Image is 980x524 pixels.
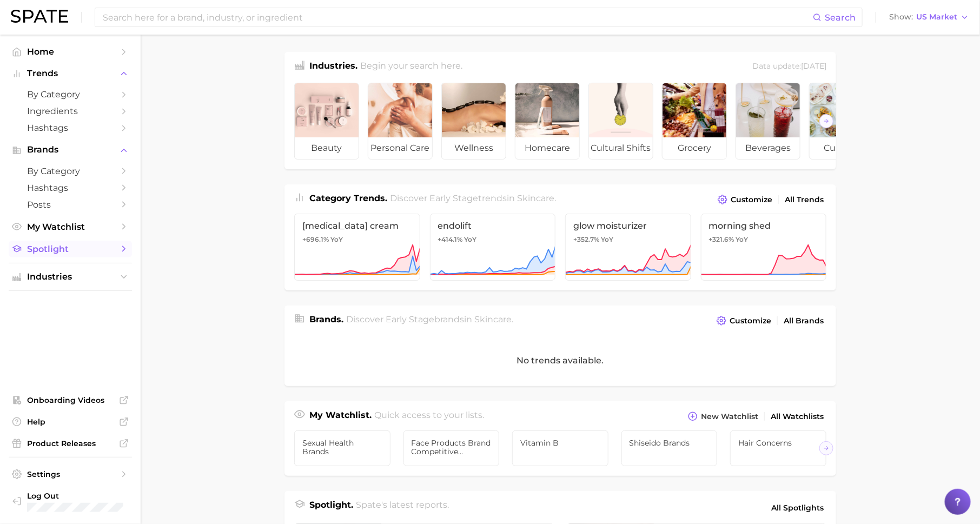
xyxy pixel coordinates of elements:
[27,491,123,501] span: Log Out
[769,499,826,517] a: All Spotlights
[27,145,114,155] span: Brands
[9,414,132,430] a: Help
[520,439,600,447] span: Vitamin B
[294,83,359,160] a: beauty
[295,137,359,159] span: beauty
[916,14,957,20] span: US Market
[9,120,132,136] a: Hashtags
[9,142,132,158] button: Brands
[736,137,800,159] span: beverages
[515,83,580,160] a: homecare
[9,65,132,82] button: Trends
[27,106,114,116] span: Ingredients
[442,137,506,159] span: wellness
[368,137,432,159] span: personal care
[630,439,710,447] span: Shiseido Brands
[356,499,449,517] h2: Spate's latest reports.
[736,235,749,244] span: YoY
[701,214,827,281] a: morning shed+321.6% YoY
[662,83,727,160] a: grocery
[284,335,836,386] div: No trends available.
[27,395,114,405] span: Onboarding Videos
[518,193,555,203] span: skincare
[810,137,873,159] span: culinary
[430,214,556,281] a: endolift+414.1% YoY
[9,269,132,285] button: Industries
[785,195,824,204] span: All Trends
[309,409,372,424] h1: My Watchlist.
[475,314,512,324] span: skincare
[27,417,114,427] span: Help
[27,469,114,479] span: Settings
[573,221,683,231] span: glow moisturizer
[390,193,557,203] span: Discover Early Stage trends in .
[736,83,800,160] a: beverages
[309,59,357,74] h1: Industries.
[621,430,718,466] a: Shiseido Brands
[27,47,114,57] span: Home
[573,235,599,243] span: +352.7%
[9,196,132,213] a: Posts
[27,200,114,210] span: Posts
[9,392,132,408] a: Onboarding Videos
[330,235,343,244] span: YoY
[782,193,826,207] a: All Trends
[302,221,412,231] span: [MEDICAL_DATA] cream
[27,69,114,78] span: Trends
[27,272,114,282] span: Industries
[601,235,613,244] span: YoY
[309,499,353,517] h1: Spotlight.
[309,314,343,324] span: Brands .
[309,193,387,203] span: Category Trends .
[9,435,132,452] a: Product Releases
[752,59,826,74] div: Data update: [DATE]
[9,218,132,235] a: My Watchlist
[438,221,548,231] span: endolift
[714,313,774,328] button: Customize
[771,501,824,514] span: All Spotlights
[27,166,114,176] span: by Category
[361,59,463,74] h2: Begin your search here.
[730,316,771,326] span: Customize
[738,439,818,447] span: Hair Concerns
[825,12,856,23] span: Search
[27,222,114,232] span: My Watchlist
[588,83,653,160] a: cultural shifts
[889,14,913,20] span: Show
[709,221,819,231] span: morning shed
[663,137,726,159] span: grocery
[27,123,114,133] span: Hashtags
[9,466,132,482] a: Settings
[771,412,824,421] span: All Watchlists
[809,83,874,160] a: culinary
[709,235,734,243] span: +321.6%
[715,192,775,207] button: Customize
[768,409,826,424] a: All Watchlists
[9,180,132,196] a: Hashtags
[731,195,772,204] span: Customize
[368,83,433,160] a: personal care
[9,241,132,257] a: Spotlight
[347,314,514,324] span: Discover Early Stage brands in .
[375,409,485,424] h2: Quick access to your lists.
[9,86,132,103] a: by Category
[512,430,608,466] a: Vitamin B
[403,430,500,466] a: Face products Brand Competitive Analysis
[886,10,972,24] button: ShowUS Market
[27,244,114,254] span: Spotlight
[9,103,132,120] a: Ingredients
[27,439,114,448] span: Product Releases
[819,114,833,128] button: Scroll Right
[11,10,68,23] img: SPATE
[294,430,390,466] a: sexual health brands
[589,137,653,159] span: cultural shifts
[565,214,691,281] a: glow moisturizer+352.7% YoY
[438,235,463,243] span: +414.1%
[27,89,114,100] span: by Category
[730,430,826,466] a: Hair Concerns
[465,235,477,244] span: YoY
[302,235,329,243] span: +696.1%
[781,314,826,328] a: All Brands
[685,409,761,424] button: New Watchlist
[302,439,382,456] span: sexual health brands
